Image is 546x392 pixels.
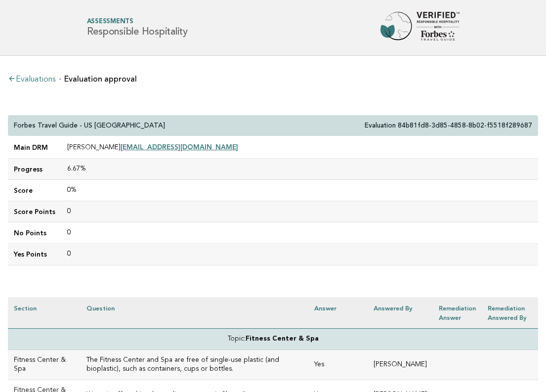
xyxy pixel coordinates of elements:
th: Question [81,297,308,329]
img: Forbes Travel Guide [380,12,460,44]
strong: Fitness Center & Spa [246,336,319,342]
td: Progress [8,159,61,180]
td: 0 [61,244,538,265]
td: Topic: [8,328,538,349]
th: Remediation Answered by [482,297,538,329]
th: Remediation Answer [433,297,482,329]
th: Answered by [368,297,433,329]
td: Main DRM [8,136,61,159]
p: Forbes Travel Guide - US [GEOGRAPHIC_DATA] [14,121,165,130]
td: Fitness Center & Spa [8,350,81,380]
th: Section [8,297,81,329]
a: [EMAIL_ADDRESS][DOMAIN_NAME] [121,143,238,151]
td: 6.67% [61,159,538,180]
h3: The Fitness Center and Spa are free of single-use plastic (and bioplastic), such as containers, c... [86,356,302,374]
td: Score Points [8,201,61,222]
td: No Points [8,222,61,244]
td: Yes Points [8,244,61,265]
span: Assessments [87,19,188,25]
td: 0 [61,222,538,244]
td: 0% [61,180,538,201]
td: Yes [308,350,368,380]
th: Answer [308,297,368,329]
a: Evaluations [8,76,55,84]
td: 0 [61,201,538,222]
p: Evaluation 84b81fd8-3d85-4858-8b02-f5518f289687 [365,121,532,130]
h1: Responsible Hospitality [87,19,188,37]
td: Score [8,180,61,201]
td: [PERSON_NAME] [61,136,538,159]
td: [PERSON_NAME] [368,350,433,380]
li: Evaluation approval [59,75,137,83]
